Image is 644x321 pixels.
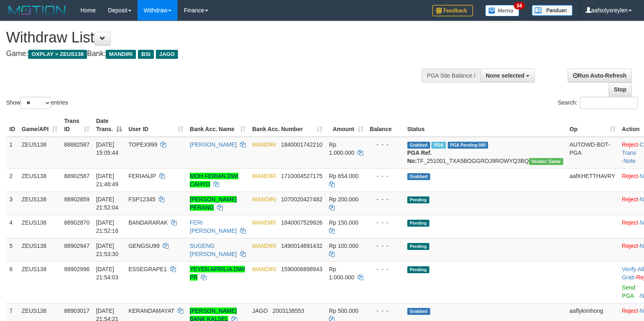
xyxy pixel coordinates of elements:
[329,266,354,281] span: Rp 1.000.000
[370,172,401,180] div: - - -
[6,215,18,238] td: 4
[622,196,638,203] a: Reject
[370,307,401,315] div: - - -
[18,238,61,261] td: ZEUS138
[366,114,404,137] th: Balance
[125,114,187,137] th: User ID: activate to sort column ascending
[329,196,358,203] span: Rp 200.000
[407,266,429,273] span: Pending
[18,114,61,137] th: Game/API: activate to sort column ascending
[96,196,118,211] span: [DATE] 21:52:04
[190,243,237,257] a: SUGENG [PERSON_NAME]
[129,266,167,272] span: ESSEGRAPE1
[370,265,401,273] div: - - -
[64,196,89,203] span: 88902859
[96,219,118,234] span: [DATE] 21:52:16
[6,50,421,58] h4: Game: Bank:
[18,192,61,215] td: ZEUS138
[514,2,525,9] span: 34
[129,243,160,249] span: GENGSU99
[6,192,18,215] td: 3
[486,72,524,79] span: None selected
[622,266,636,272] a: Verify
[407,308,430,315] span: Grabbed
[624,158,636,164] a: Note
[252,173,276,179] span: MANDIRI
[532,5,573,16] img: panduan.png
[370,242,401,250] div: - - -
[281,219,322,226] span: Copy 1840007529926 to clipboard
[608,82,632,96] a: Stop
[190,173,238,187] a: MOH FERIAN DWI CAHYO
[190,266,245,281] a: YEYEN APRILIA DWI PR
[252,266,276,272] span: MANDIRI
[281,173,322,179] span: Copy 1710004527175 to clipboard
[432,5,473,16] img: Feedback.jpg
[326,114,366,137] th: Amount: activate to sort column ascending
[622,284,635,299] a: Send PGA
[20,97,51,109] select: Showentries
[566,168,619,192] td: aafKHETTHAVRY
[370,218,401,227] div: - - -
[64,266,89,272] span: 88902996
[622,308,638,314] a: Reject
[558,97,638,109] label: Search:
[329,308,358,314] span: Rp 500.000
[252,308,268,314] span: JAGO
[96,173,118,187] span: [DATE] 21:48:49
[187,114,249,137] th: Bank Acc. Name: activate to sort column ascending
[407,243,429,250] span: Pending
[273,308,304,314] span: Copy 2003138553 to clipboard
[404,114,566,137] th: Status
[129,141,158,148] span: TOPEX999
[529,158,563,165] span: Vendor URL: https://trx31.1velocity.biz
[370,140,401,149] div: - - -
[129,196,155,203] span: FSP12345
[64,308,89,314] span: 88903017
[190,196,237,211] a: [PERSON_NAME] PERANG
[6,4,68,16] img: MOTION_logo.png
[18,261,61,303] td: ZEUS138
[6,114,18,137] th: ID
[407,220,429,227] span: Pending
[64,243,89,249] span: 88902947
[106,50,136,59] span: MANDIRI
[404,137,566,169] td: TF_251001_TXA5BOGGROJ9ROWYQ3BQ
[281,141,322,148] span: Copy 1840001742210 to clipboard
[252,141,276,148] span: MANDIRI
[622,243,638,249] a: Reject
[622,141,638,148] a: Reject
[138,50,154,59] span: BSI
[580,97,638,109] input: Search:
[156,50,178,59] span: JAGO
[6,97,68,109] label: Show entries
[566,114,619,137] th: Op: activate to sort column ascending
[18,168,61,192] td: ZEUS138
[329,219,358,226] span: Rp 150.000
[64,141,89,148] span: 88882587
[329,141,354,156] span: Rp 1.000.000
[6,238,18,261] td: 5
[566,137,619,169] td: AUTOWD-BOT-PGA
[431,142,446,149] span: Marked by aafnoeunsreypich
[422,69,480,82] div: PGA Site Balance /
[252,219,276,226] span: MANDIRI
[129,308,175,314] span: KERANDAMAYAT
[28,50,87,59] span: OXPLAY > ZEUS138
[190,219,237,234] a: FERI [PERSON_NAME]
[281,196,322,203] span: Copy 1070020427482 to clipboard
[64,173,89,179] span: 88902587
[329,173,358,179] span: Rp 654.000
[485,5,520,16] img: Button%20Memo.svg
[6,29,421,46] h1: Withdraw List
[6,137,18,169] td: 1
[61,114,93,137] th: Trans ID: activate to sort column ascending
[129,219,168,226] span: BANDARARAK
[329,243,358,249] span: Rp 100.000
[129,173,156,179] span: FERIANJP
[93,114,125,137] th: Date Trans.: activate to sort column descending
[622,173,638,179] a: Reject
[281,243,322,249] span: Copy 1490014691432 to clipboard
[407,173,430,180] span: Grabbed
[6,168,18,192] td: 2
